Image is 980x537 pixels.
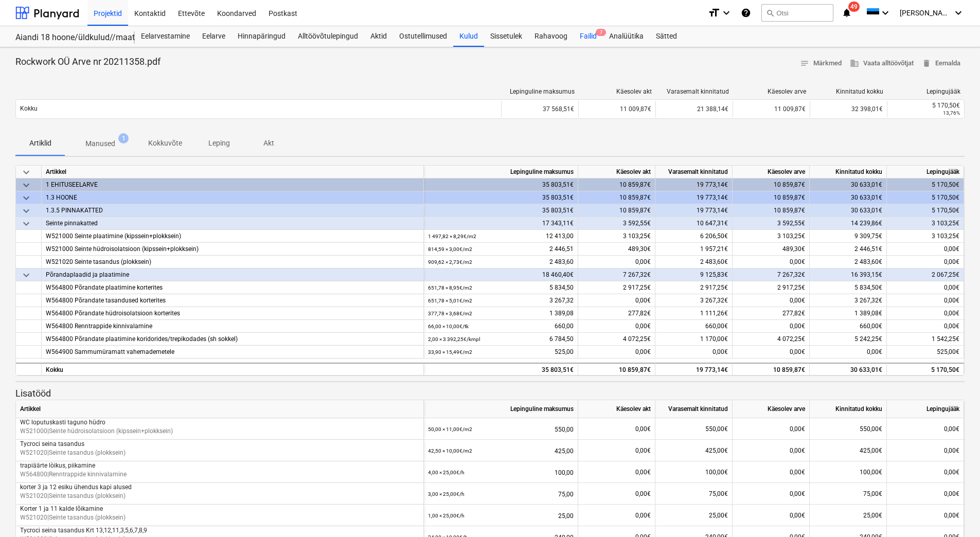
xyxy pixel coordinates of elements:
[15,387,965,400] p: Lisatööd
[506,88,575,95] div: Lepinguline maksumus
[846,56,918,71] button: Vaata alltöövõtjat
[922,59,931,68] span: delete
[574,26,603,47] a: Failid7
[733,294,810,307] div: 0,00€
[850,58,914,69] span: Vaata alltöövõtjat
[854,297,882,304] span: 3 267,32€
[578,505,655,526] div: 0,00€
[655,418,733,440] div: 550,00€
[854,232,882,240] span: 9 309,75€
[733,243,810,256] div: 489,30€
[428,333,574,346] div: 6 784,50
[655,294,733,307] div: 3 267,32€
[364,26,393,47] a: Aktid
[46,194,77,201] span: 1.3 HOONE
[741,7,751,19] i: Abikeskus
[655,505,733,526] div: 25,00€
[891,307,959,320] div: 0,00€
[952,7,965,19] i: keyboard_arrow_down
[887,178,964,191] div: 5 170,50€
[453,26,484,47] a: Kulud
[20,513,419,522] p: W521020 | Seinte tasandus (plokksein)
[578,166,655,178] div: Käesolev akt
[118,133,129,144] span: 1
[733,230,810,243] div: 3 103,25€
[46,271,129,278] span: Põrandaplaadid ja plaatimine
[424,178,578,191] div: 35 803,51€
[603,26,650,47] a: Analüütika
[891,333,959,346] div: 1 542,25€
[20,440,419,449] p: Tycroci seina tasandus
[20,179,32,191] span: keyboard_arrow_down
[891,230,959,243] div: 3 103,25€
[578,294,655,307] div: 0,00€
[428,256,574,268] div: 2 483,60
[46,207,103,214] span: 1.3.5 PINNAKATTED
[655,346,733,359] div: 0,00€
[578,307,655,320] div: 277,82€
[655,333,733,346] div: 1 170,00€
[733,346,810,359] div: 0,00€
[20,427,419,436] p: W521000 | Seinte hüdroisolatsioon (kipssein+plokksein)
[655,268,733,281] div: 9 125,83€
[484,26,528,47] a: Sissetulek
[891,294,959,307] div: 0,00€
[891,346,959,359] div: 525,00€
[578,230,655,243] div: 3 103,25€
[929,488,980,537] iframe: Chat Widget
[655,256,733,268] div: 2 483,60€
[583,88,652,95] div: Käesolev akt
[733,333,810,346] div: 4 072,25€
[578,281,655,294] div: 2 917,25€
[810,101,887,117] div: 32 398,01€
[891,505,959,526] div: 0,00€
[733,483,810,505] div: 0,00€
[428,440,574,462] div: 425,00
[733,166,810,178] div: Käesolev arve
[842,7,852,19] i: notifications
[655,166,733,178] div: Varasemalt kinnitatud
[428,285,472,291] small: 651,78 × 8,95€ / m2
[393,26,453,47] div: Ostutellimused
[574,26,603,47] div: Failid
[800,58,842,69] span: Märkmed
[428,491,465,497] small: 3,00 × 25,00€ / h
[578,320,655,333] div: 0,00€
[46,310,180,317] span: W564800 Põrandate hüdroisolatsioon korterites
[733,307,810,320] div: 277,82€
[655,204,733,217] div: 19 773,14€
[256,138,281,149] p: Akt
[196,26,231,47] a: Eelarve
[528,26,574,47] a: Rahavoog
[655,217,733,230] div: 10 647,31€
[943,110,960,116] small: 13,76%
[46,284,163,291] span: W564800 Põrandate plaatimine korterites
[428,346,574,359] div: 525,00
[800,59,809,68] span: notes
[428,311,472,316] small: 377,78 × 3,68€ / m2
[733,505,810,526] div: 0,00€
[20,470,419,479] p: W564800 | Renntrappide kinnivalamine
[892,102,960,109] div: 5 170,50€
[20,461,419,470] p: trapiäärte lòikus, piikamine
[428,246,472,252] small: 814,59 × 3,00€ / m2
[292,26,364,47] div: Alltöövõtulepingud
[854,284,882,291] span: 5 834,50€
[428,324,469,329] small: 66,00 × 10,00€ / tk
[16,400,424,418] div: Artikkel
[733,268,810,281] div: 7 267,32€
[867,348,882,355] span: 0,00€
[20,418,419,427] p: WC loputuskasti taguno hüdro
[428,230,574,243] div: 12 413,00
[596,29,606,36] span: 7
[231,26,292,47] div: Hinnapäringud
[424,268,578,281] div: 18 460,40€
[207,138,231,149] p: Leping
[135,26,196,47] div: Eelarvestamine
[20,192,32,204] span: keyboard_arrow_down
